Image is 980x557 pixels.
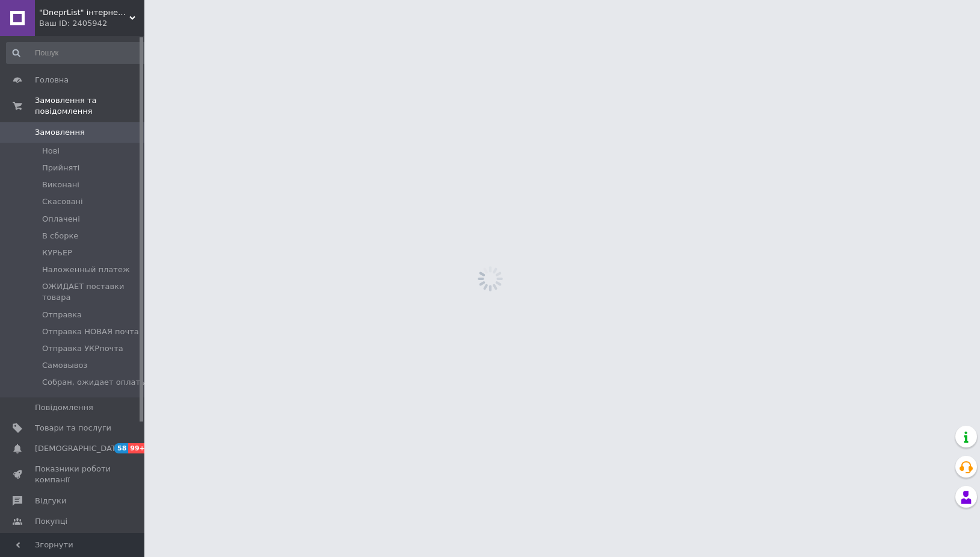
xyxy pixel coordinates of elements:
[42,343,123,354] span: Отправка УКРпочта
[6,42,149,64] input: Пошук
[35,516,67,527] span: Покупці
[35,464,111,485] span: Показники роботи компанії
[35,402,93,413] span: Повідомлення
[35,496,66,506] span: Відгуки
[35,127,85,138] span: Замовлення
[42,377,146,388] span: Собран, ожидает оплаты
[42,163,79,173] span: Прийняті
[42,179,79,190] span: Виконані
[35,75,69,86] span: Головна
[42,231,78,241] span: В сборке
[42,247,72,258] span: КУРЬЕР
[42,326,139,337] span: Отправка НОВАЯ почта
[42,310,82,320] span: Отправка
[35,423,111,434] span: Товари та послуги
[42,281,147,303] span: ОЖИДАЕТ поставки товара
[128,443,148,453] span: 99+
[114,443,128,453] span: 58
[39,18,144,29] div: Ваш ID: 2405942
[42,264,130,275] span: Наложенный платеж
[39,7,129,18] span: "DneprList" інтернет магазин
[35,443,124,454] span: [DEMOGRAPHIC_DATA]
[42,214,80,225] span: Оплачені
[42,146,60,157] span: Нові
[42,360,87,371] span: Самовывоз
[42,196,83,207] span: Скасовані
[35,95,144,117] span: Замовлення та повідомлення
